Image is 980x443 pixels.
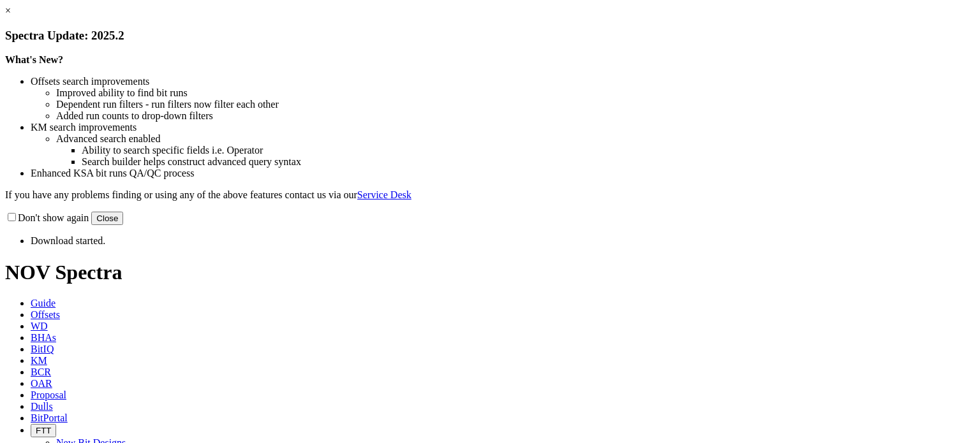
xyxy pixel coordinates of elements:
a: Service Desk [357,189,412,200]
li: Enhanced KSA bit runs QA/QC process [31,168,975,179]
span: Offsets [31,309,60,320]
span: BitIQ [31,344,54,354]
span: Dulls [31,401,53,412]
h3: Spectra Update: 2025.2 [5,29,975,43]
a: × [5,5,11,16]
li: Improved ability to find bit runs [56,87,975,99]
span: FTT [36,426,51,435]
h1: NOV Spectra [5,261,975,284]
span: OAR [31,378,52,389]
li: Advanced search enabled [56,133,975,145]
button: Close [91,212,123,225]
span: Guide [31,298,56,309]
strong: What's New? [5,54,63,65]
span: BHAs [31,332,56,343]
span: BitPortal [31,412,68,423]
span: BCR [31,367,51,377]
li: Dependent run filters - run filters now filter each other [56,99,975,110]
li: KM search improvements [31,122,975,133]
li: Ability to search specific fields i.e. Operator [82,145,975,156]
li: Added run counts to drop-down filters [56,110,975,122]
p: If you have any problems finding or using any of the above features contact us via our [5,189,975,201]
input: Don't show again [8,213,16,221]
label: Don't show again [5,212,89,223]
li: Search builder helps construct advanced query syntax [82,156,975,168]
span: Proposal [31,389,66,400]
span: Download started. [31,235,105,246]
li: Offsets search improvements [31,76,975,87]
span: WD [31,321,48,331]
span: KM [31,355,47,366]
